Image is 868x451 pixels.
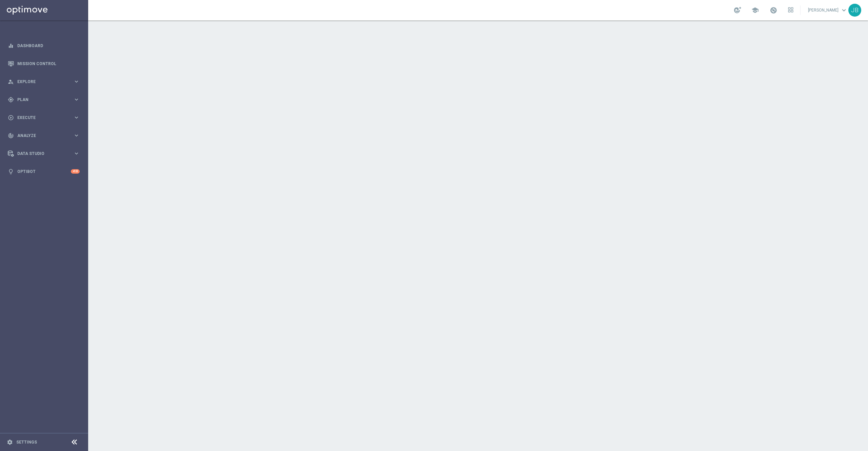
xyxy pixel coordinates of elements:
[8,133,73,139] div: Analyze
[840,6,848,14] span: keyboard_arrow_down
[17,80,73,84] span: Explore
[7,439,13,445] i: settings
[8,97,73,103] div: Plan
[8,79,14,85] i: person_search
[73,150,80,157] i: keyboard_arrow_right
[8,55,80,73] div: Mission Control
[7,115,80,120] button: play_circle_outline Execute keyboard_arrow_right
[17,116,73,120] span: Execute
[7,43,80,48] button: equalizer Dashboard
[8,43,14,49] i: equalizer
[73,114,80,121] i: keyboard_arrow_right
[17,37,80,55] a: Dashboard
[8,162,80,180] div: Optibot
[8,37,80,55] div: Dashboard
[17,152,73,156] span: Data Studio
[7,79,80,84] button: person_search Explore keyboard_arrow_right
[848,4,861,17] div: JB
[73,132,80,139] i: keyboard_arrow_right
[7,169,80,174] button: lightbulb Optibot +10
[807,5,848,15] a: [PERSON_NAME]keyboard_arrow_down
[71,169,80,174] div: +10
[7,97,80,102] button: gps_fixed Plan keyboard_arrow_right
[8,97,14,103] i: gps_fixed
[8,151,73,157] div: Data Studio
[73,96,80,103] i: keyboard_arrow_right
[17,134,73,138] span: Analyze
[16,440,37,444] a: Settings
[7,61,80,66] button: Mission Control
[17,162,71,180] a: Optibot
[17,55,80,73] a: Mission Control
[751,6,759,14] span: school
[8,115,73,121] div: Execute
[7,133,80,138] button: track_changes Analyze keyboard_arrow_right
[8,79,73,85] div: Explore
[8,169,14,175] i: lightbulb
[8,115,14,121] i: play_circle_outline
[8,133,14,139] i: track_changes
[17,98,73,102] span: Plan
[73,78,80,85] i: keyboard_arrow_right
[7,151,80,156] button: Data Studio keyboard_arrow_right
